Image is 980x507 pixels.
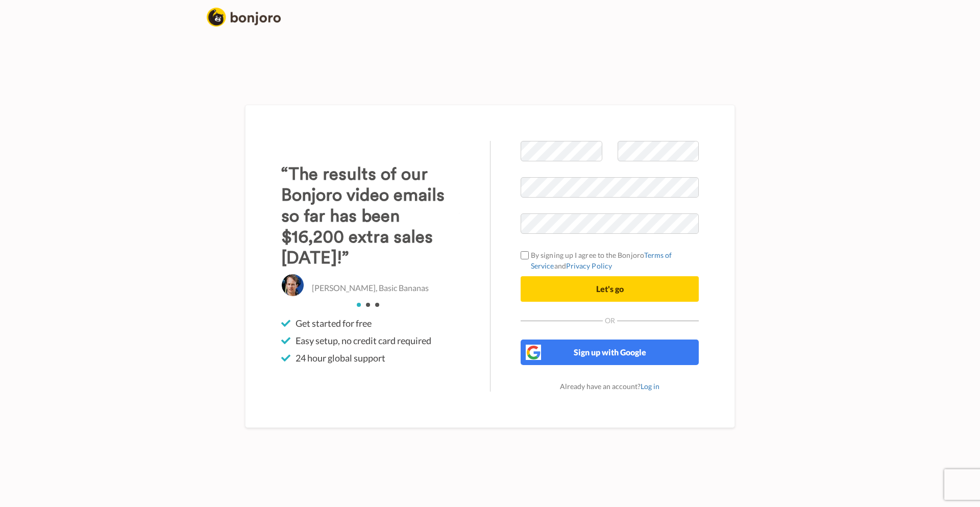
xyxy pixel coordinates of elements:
[296,352,385,364] span: 24 hour global support
[574,347,646,357] span: Sign up with Google
[641,382,659,391] a: Log in
[521,276,699,302] button: Let's go
[207,8,281,27] img: logo_full.png
[596,284,624,294] span: Let's go
[531,251,672,270] a: Terms of Service
[281,164,459,269] h3: “The results of our Bonjoro video emails so far has been $16,200 extra sales [DATE]!”
[521,250,699,271] label: By signing up I agree to the Bonjoro and
[281,274,304,297] img: Christo Hall, Basic Bananas
[521,340,699,365] button: Sign up with Google
[312,282,429,294] p: [PERSON_NAME], Basic Bananas
[603,317,617,324] span: Or
[560,382,659,391] span: Already have an account?
[566,261,612,270] a: Privacy Policy
[296,317,372,329] span: Get started for free
[521,251,529,259] input: By signing up I agree to the BonjoroTerms of ServiceandPrivacy Policy
[296,334,431,347] span: Easy setup, no credit card required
